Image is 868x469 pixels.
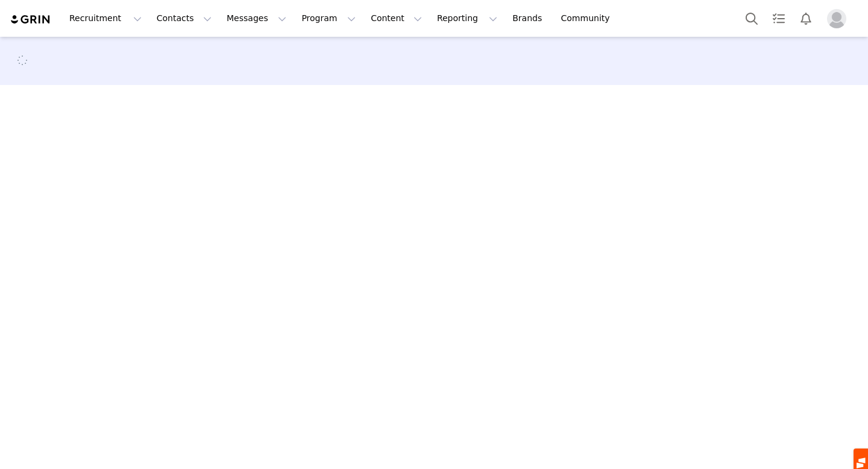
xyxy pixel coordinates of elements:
button: Reporting [430,5,505,32]
a: Community [554,5,623,32]
button: Notifications [793,5,819,32]
button: Search [738,5,765,32]
img: grin logo [10,14,52,25]
button: Contacts [149,5,219,32]
button: Profile [820,9,858,28]
button: Program [294,5,363,32]
a: Brands [505,5,553,32]
img: placeholder-profile.jpg [827,9,846,28]
button: Recruitment [62,5,149,32]
button: Messages [219,5,294,32]
button: Content [363,5,429,32]
a: Tasks [766,5,792,32]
